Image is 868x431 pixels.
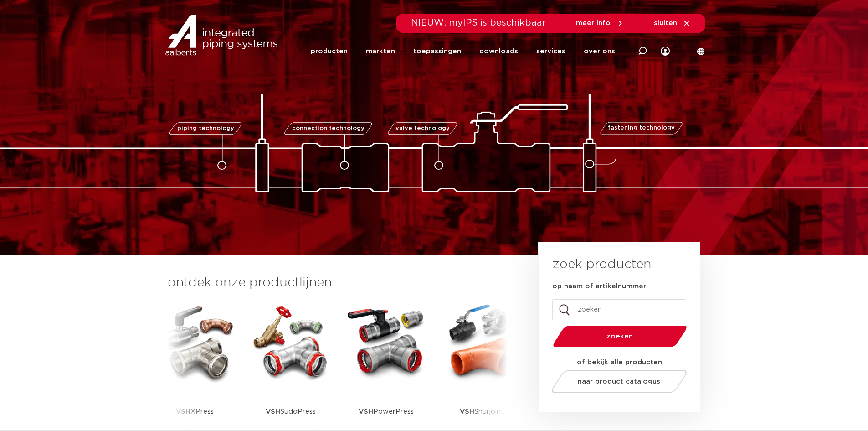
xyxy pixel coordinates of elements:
[577,359,662,366] strong: of bekijk alle producten
[176,408,190,415] strong: VSH
[359,408,373,415] strong: VSH
[549,370,689,393] a: naar product catalogus
[536,34,565,69] a: services
[366,34,395,69] a: markten
[168,274,508,292] h3: ontdek onze productlijnen
[311,34,348,69] a: producten
[654,20,677,26] span: sluiten
[460,408,474,415] strong: VSH
[479,34,518,69] a: downloads
[584,34,615,69] a: over ons
[608,125,675,131] span: fastening technology
[292,125,364,131] span: connection technology
[552,282,646,291] label: op naam of artikelnummer
[549,325,690,348] button: zoeken
[311,34,615,69] nav: Menu
[552,299,686,320] input: zoeken
[177,125,234,131] span: piping technology
[266,408,280,415] strong: VSH
[395,125,450,131] span: valve technology
[654,19,691,27] a: sluiten
[413,34,461,69] a: toepassingen
[576,333,663,340] span: zoeken
[552,255,651,274] h3: zoek producten
[411,18,546,27] span: NIEUW: myIPS is beschikbaar
[576,20,611,26] span: meer info
[578,378,660,385] span: naar product catalogus
[576,19,624,27] a: meer info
